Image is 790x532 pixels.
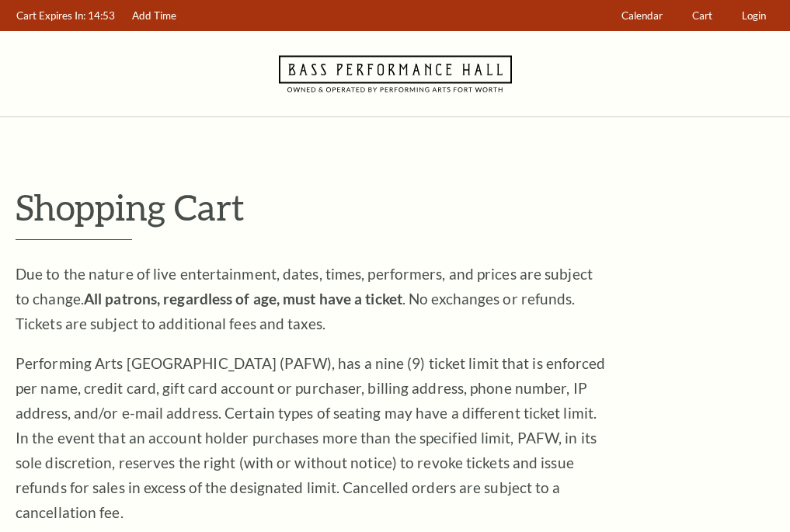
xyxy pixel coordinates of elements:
[614,1,670,31] a: Calendar
[16,265,593,332] span: Due to the nature of live entertainment, dates, times, performers, and prices are subject to chan...
[621,9,663,22] span: Calendar
[125,1,184,31] a: Add Time
[16,9,85,22] span: Cart Expires In:
[735,1,774,31] a: Login
[692,9,712,22] span: Cart
[84,290,402,308] strong: All patrons, regardless of age, must have a ticket
[16,351,606,525] p: Performing Arts [GEOGRAPHIC_DATA] (PAFW), has a nine (9) ticket limit that is enforced per name, ...
[742,9,766,22] span: Login
[88,9,115,22] span: 14:53
[16,187,774,227] p: Shopping Cart
[685,1,720,31] a: Cart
